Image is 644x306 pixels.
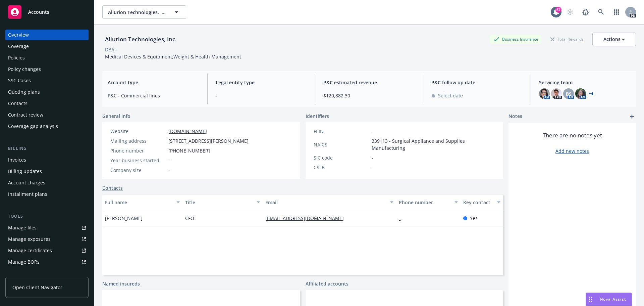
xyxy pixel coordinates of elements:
div: Website [110,128,166,135]
span: P&C follow up date [431,79,523,86]
span: - [168,157,170,164]
div: Mailing address [110,137,166,144]
span: [PHONE_NUMBER] [168,147,210,154]
span: Account type [108,79,199,86]
a: Installment plans [5,189,89,200]
span: - [168,167,170,174]
div: Overview [8,30,29,40]
span: 339113 - Surgical Appliance and Supplies Manufacturing [372,137,495,151]
div: Manage BORs [8,257,40,267]
a: Named insureds [102,280,140,287]
span: Yes [470,215,478,222]
div: Drag to move [586,293,594,306]
div: Contacts [8,98,28,109]
div: Key contact [463,199,493,206]
span: P&C - Commercial lines [108,92,199,99]
div: DBA: - [105,46,117,53]
button: Phone number [396,194,460,210]
a: Manage files [5,222,89,233]
a: - [399,215,406,221]
a: Overview [5,30,89,40]
div: Total Rewards [547,35,587,43]
div: FEIN [314,128,369,135]
div: Company size [110,167,166,174]
div: Email [265,199,386,206]
a: Account charges [5,177,89,188]
div: Coverage [8,41,29,52]
a: Affiliated accounts [306,280,348,287]
div: Quoting plans [8,87,40,97]
a: Invoices [5,155,89,165]
div: Manage certificates [8,245,52,256]
div: Billing updates [8,166,42,177]
div: Year business started [110,157,166,164]
button: Actions [592,33,636,46]
a: SSC Cases [5,75,89,86]
a: Contract review [5,110,89,120]
div: SIC code [314,154,369,161]
a: Report a Bug [579,5,592,19]
span: - [216,92,307,99]
span: - [372,164,373,171]
a: Policies [5,52,89,63]
a: [DOMAIN_NAME] [168,128,207,134]
button: Key contact [461,194,503,210]
a: Quoting plans [5,87,89,97]
span: P&C estimated revenue [323,79,415,86]
a: +4 [589,92,593,96]
div: Full name [105,199,172,206]
a: Start snowing [563,5,577,19]
div: Policy changes [8,64,41,75]
div: Phone number [110,147,166,154]
a: Manage certificates [5,245,89,256]
div: SSC Cases [8,75,31,86]
div: Manage files [8,222,37,233]
button: Allurion Technologies, Inc. [102,5,186,19]
a: Manage BORs [5,257,89,267]
span: Identifiers [306,113,329,120]
div: Actions [603,33,625,46]
div: Business Insurance [490,35,542,43]
a: Search [594,5,608,19]
div: Summary of insurance [8,268,59,279]
span: Accounts [28,9,49,15]
a: Coverage gap analysis [5,121,89,132]
button: Nova Assist [586,293,632,306]
div: CSLB [314,164,369,171]
a: [EMAIL_ADDRESS][DOMAIN_NAME] [265,215,349,221]
div: Allurion Technologies, Inc. [102,35,179,44]
a: Contacts [102,184,123,191]
span: There are no notes yet [543,131,602,139]
a: Contacts [5,98,89,109]
span: BS [566,90,572,97]
a: Add new notes [555,147,589,155]
div: Coverage gap analysis [8,121,58,132]
div: Phone number [399,199,450,206]
div: Title [185,199,253,206]
a: Switch app [610,5,623,19]
button: Full name [102,194,182,210]
img: photo [575,88,586,99]
div: 57 [555,7,561,13]
span: Allurion Technologies, Inc. [108,9,166,16]
span: [STREET_ADDRESS][PERSON_NAME] [168,137,249,144]
span: [PERSON_NAME] [105,215,143,222]
div: Invoices [8,155,26,165]
a: Billing updates [5,166,89,177]
div: Billing [5,145,89,152]
a: Policy changes [5,64,89,75]
div: NAICS [314,141,369,148]
button: Email [263,194,396,210]
span: General info [102,113,130,120]
a: add [628,113,636,121]
div: Tools [5,213,89,220]
a: Coverage [5,41,89,52]
a: Summary of insurance [5,268,89,279]
span: $120,882.30 [323,92,415,99]
div: Policies [8,52,25,63]
span: Legal entity type [216,79,307,86]
a: Manage exposures [5,234,89,245]
span: Servicing team [539,79,631,86]
span: Nova Assist [600,296,626,302]
span: Open Client Navigator [12,284,62,291]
